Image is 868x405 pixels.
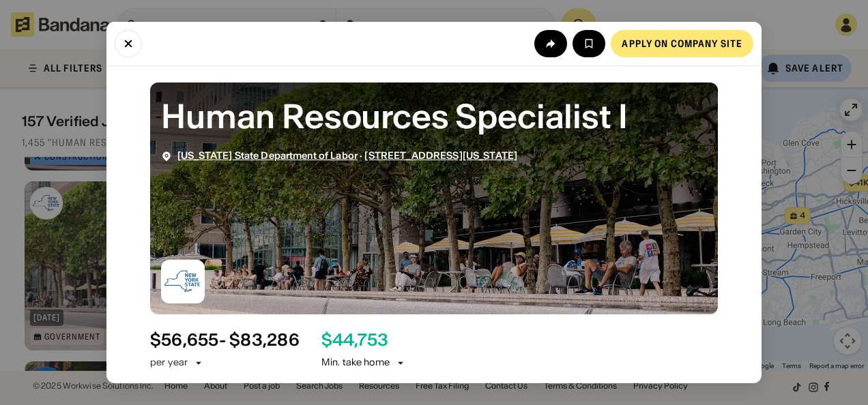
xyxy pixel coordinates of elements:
button: Close [115,30,142,57]
div: · [177,150,517,162]
img: New York State Department of Labor logo [161,260,205,303]
div: $ 56,655 - $83,286 [150,331,300,350]
div: $ 44,753 [321,331,389,350]
div: Apply on company site [622,39,742,48]
span: [STREET_ADDRESS][US_STATE] [364,149,517,162]
div: Human Resources Specialist I [161,93,707,139]
span: [US_STATE] State Department of Labor [177,149,358,162]
div: per year [150,356,188,370]
div: Min. take home [321,356,406,370]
